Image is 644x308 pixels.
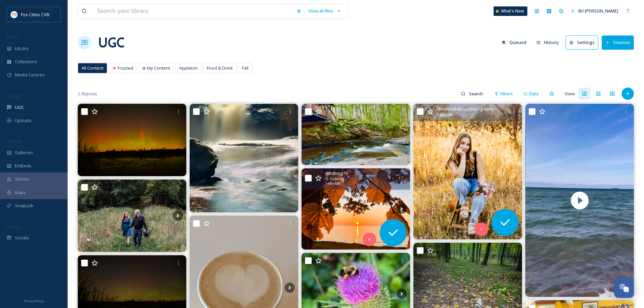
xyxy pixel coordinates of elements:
span: Collections [15,58,37,65]
span: SnapLink [15,203,33,209]
span: Embeds [15,163,31,169]
a: Privacy Policy [24,297,44,305]
a: History [533,36,566,49]
span: COLLECT [7,94,21,99]
span: Trusted [117,65,133,71]
a: Settings [566,35,602,49]
img: Amnicon Falls State Park Wisconsin . . . . . #waterfallphotography #amniconfalls #amniconfallssta... [302,104,410,165]
span: My Content [147,65,170,71]
a: UGC [98,32,124,53]
span: @ ashleykalbusphotography [437,106,494,112]
img: Good Tuesday morning my friends!! Here’s my favorite 5 from this morning.🌅 Do you have a favorite... [302,168,410,250]
span: Media Centres [15,72,45,78]
span: UGC [15,104,24,111]
span: SOCIALS [7,224,20,229]
img: #aurorahangover The effects of staying out too late taking photos of the sky. Mud Lake Marina, Oz... [78,104,186,176]
span: All Content [81,65,103,71]
span: Filters [500,91,513,97]
button: Sources [602,35,634,49]
span: 1440 x 1080 [325,181,340,186]
span: Fox Cities CVB [21,11,49,18]
span: Galleries [15,149,33,156]
span: @ kabing79 [325,170,348,176]
a: Bri [PERSON_NAME] [567,4,622,18]
span: Appleton [179,65,198,71]
span: MEDIA [7,35,19,40]
span: WIDGETS [7,139,22,144]
span: View: [565,91,575,97]
span: Bri [PERSON_NAME] [578,8,618,14]
img: images.png [11,11,18,18]
video: Eagle Island…🦅 The end is the beginning…🎬 Apostle Islands National Lake Shore #lakesuperior #lake... [525,104,634,297]
span: Maps [15,189,26,196]
button: History [533,36,563,49]
span: Carousel [330,176,344,181]
span: Library [15,45,28,52]
img: Amnicon Falls State Park Wisconsin . . . . . #waterfallphotography #amniconfalls #amniconfallssta... [190,104,298,212]
span: 2.3k posts [78,91,97,97]
img: It was such a wonderful time photographing Erin & Jorden. I really love them as a couple! Erin’s ... [78,180,186,252]
img: The golden glow of October is unmatched😍 There's so many reasons to love fall. I love the crisp, ... [413,104,522,239]
input: Search [466,87,487,100]
input: Search your library [94,4,293,19]
span: Fall [242,65,248,71]
span: Uploads [15,117,32,124]
img: thumbnail [525,104,634,297]
a: Queued [498,36,533,49]
span: Food & Drink [207,65,233,71]
span: Date [529,91,539,97]
span: 1365 x 1706 [437,113,452,117]
span: Socials [15,235,29,241]
button: Settings [566,35,598,49]
button: Queued [498,36,530,49]
button: Open Chat [614,278,634,298]
span: Privacy Policy [24,299,44,303]
a: What's New [494,6,527,16]
span: Stories [15,176,29,182]
a: View all files [305,4,344,18]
